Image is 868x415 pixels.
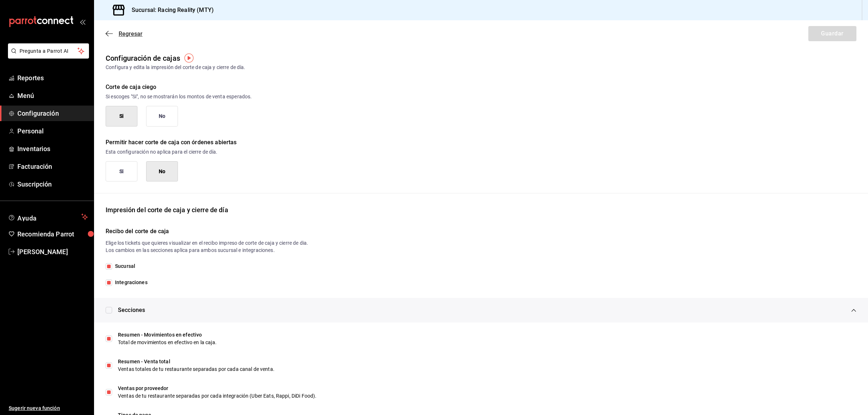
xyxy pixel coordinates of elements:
[17,162,88,171] span: Facturación
[126,6,214,14] h3: Sucursal: Racing Reality (MTY)
[17,179,88,189] span: Suscripción
[17,126,88,136] span: Personal
[106,226,856,236] h6: Recibo del corte de caja
[8,43,89,59] button: Pregunta a Parrot AI
[146,161,178,182] button: No
[118,358,856,365] div: Resumen - Venta total
[106,64,856,71] div: Configura y edita la impresión del corte de caja y cierre de día.
[106,161,137,182] button: Si
[17,108,88,118] span: Configuración
[146,106,178,127] button: No
[118,365,856,373] div: Ventas totales de tu restaurante separadas por cada canal de venta.
[17,229,88,239] span: Recomienda Parrot
[17,144,88,154] span: Inventarios
[106,53,180,64] div: Configuración de cajas
[80,19,85,25] button: open_drawer_menu
[118,306,145,315] span: Secciones
[17,213,78,221] span: Ayuda
[118,339,856,346] div: Total de movimientos en efectivo en la caja.
[118,392,856,400] div: Ventas de tu restaurante separadas por cada integración (Uber Eats, Rappi, DiDi Food).
[20,47,78,55] span: Pregunta a Parrot AI
[106,93,856,100] p: Si escoges "Si", no se mostrarán los montos de venta esperados.
[17,91,88,100] span: Menú
[119,30,142,37] span: Regresar
[17,247,88,257] span: [PERSON_NAME]
[106,148,856,155] p: Esta configuración no aplica para el cierre de día.
[106,138,856,147] div: Permitir hacer corte de caja con órdenes abiertas
[118,385,856,392] div: Ventas por proveedor
[112,279,148,286] span: Integraciones
[106,30,142,37] button: Regresar
[118,331,856,339] div: Resumen - Movimientos en efectivo
[184,54,193,63] img: Tooltip marker
[106,106,137,127] button: Si
[5,52,89,60] a: Pregunta a Parrot AI
[112,262,135,270] span: Sucursal
[106,239,856,254] p: Elige los tickets que quieres visualizar en el recibo impreso de corte de caja y cierre de dia. L...
[106,205,856,215] div: Impresión del corte de caja y cierre de día
[9,405,88,412] span: Sugerir nueva función
[106,83,856,91] div: Corte de caja ciego
[17,73,88,83] span: Reportes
